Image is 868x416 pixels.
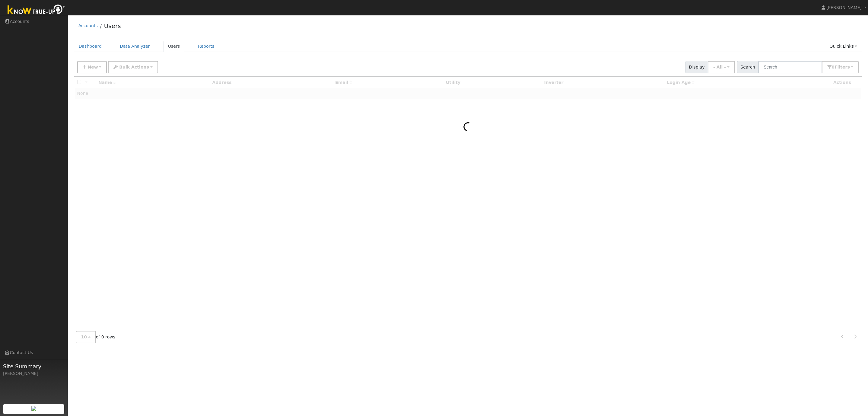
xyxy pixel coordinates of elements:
a: Accounts [78,23,98,28]
img: retrieve [31,406,36,411]
a: Data Analyzer [115,41,154,52]
button: Bulk Actions [108,61,158,73]
span: Filter [835,65,850,69]
span: Site Summary [3,362,65,370]
span: [PERSON_NAME] [826,5,862,10]
button: 10 [76,331,96,343]
span: New [87,65,98,69]
span: Search [737,61,758,73]
span: of 0 rows [76,331,116,343]
button: New [77,61,107,73]
span: 10 [81,334,87,339]
a: Users [104,22,121,30]
div: [PERSON_NAME] [3,370,65,377]
span: s [847,65,850,69]
img: Know True-Up [5,3,68,17]
a: Reports [193,41,219,52]
span: Display [685,61,708,73]
span: Bulk Actions [119,65,149,69]
button: 0Filters [822,61,859,73]
a: Quick Links [825,41,862,52]
a: Users [164,41,185,52]
a: Dashboard [74,41,107,52]
input: Search [758,61,822,73]
button: - All - [708,61,735,73]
